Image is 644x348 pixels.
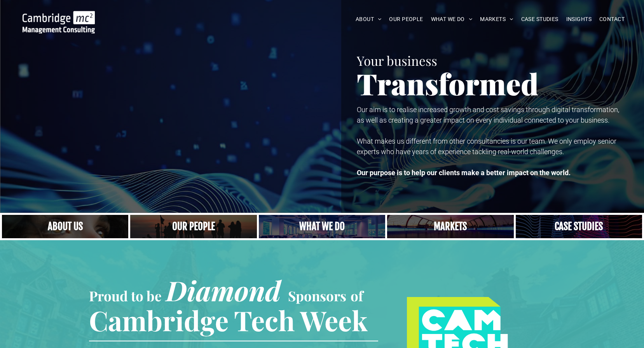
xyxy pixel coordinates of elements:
span: Proud to be [89,286,162,305]
span: Transformed [357,64,539,103]
a: A yoga teacher lifting his whole body off the ground in the peacock pose [259,215,385,238]
span: What makes us different from other consultancies is our team. We only employ senior experts who h... [357,137,616,156]
strong: Our purpose is to help our clients make a better impact on the world. [357,169,571,177]
a: Our Markets | Cambridge Management Consulting [387,215,513,238]
a: CASE STUDIES [517,13,562,25]
img: Go to Homepage [23,11,95,33]
a: ABOUT [352,13,386,25]
span: Cambridge Tech Week [89,302,368,338]
a: Close up of woman's face, centered on her eyes [2,215,128,238]
span: Your business [357,52,437,69]
a: CASE STUDIES | See an Overview of All Our Case Studies | Cambridge Management Consulting [516,215,642,238]
span: of [351,286,363,305]
a: MARKETS [476,13,517,25]
span: Sponsors [288,286,346,305]
span: Diamond [166,272,281,308]
a: Your Business Transformed | Cambridge Management Consulting [23,12,95,20]
a: INSIGHTS [562,13,595,25]
a: A crowd in silhouette at sunset, on a rise or lookout point [130,215,257,238]
a: WHAT WE DO [427,13,476,25]
span: Our aim is to realise increased growth and cost savings through digital transformation, as well a... [357,105,619,124]
a: OUR PEOPLE [385,13,427,25]
a: CONTACT [595,13,628,25]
